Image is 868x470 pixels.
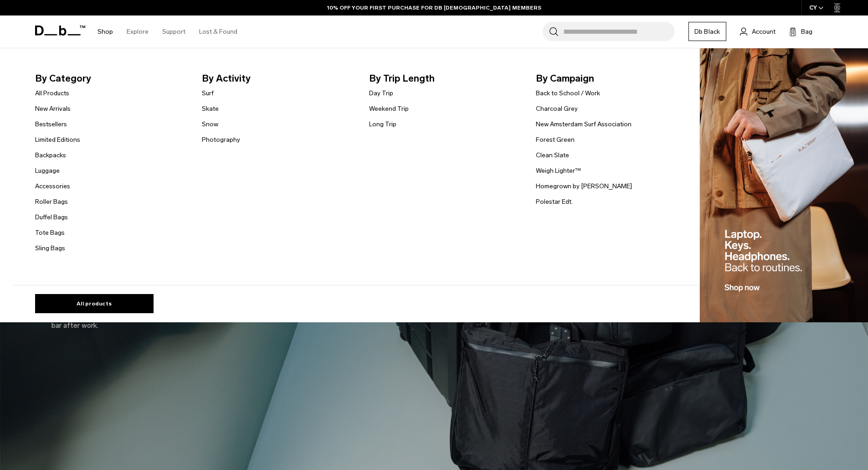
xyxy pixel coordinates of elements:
a: Homegrown by [PERSON_NAME] [536,181,632,191]
a: Surf [202,88,214,98]
a: Sling Bags [35,243,65,253]
a: Polestar Edt. [536,197,573,207]
button: Bag [789,26,812,37]
a: Skate [202,104,219,114]
a: Db Black [688,22,726,41]
span: Bag [801,27,812,36]
a: New Arrivals [35,104,71,114]
span: By Activity [202,71,354,86]
a: Photography [202,135,240,145]
a: All Products [35,88,69,98]
a: Tote Bags [35,228,65,238]
a: All products [35,294,154,313]
a: Backpacks [35,150,66,160]
a: Explore [127,15,149,48]
a: Roller Bags [35,197,68,207]
a: Day Trip [369,88,393,98]
a: Bestsellers [35,119,67,129]
span: By Campaign [536,71,688,86]
a: Clean Slate [536,150,569,160]
a: Shop [98,15,113,48]
a: Long Trip [369,119,396,129]
span: Account [752,27,776,36]
a: Accessories [35,181,70,191]
a: Account [740,26,776,37]
a: Charcoal Grey [536,104,578,114]
a: Weigh Lighter™ [536,166,581,176]
a: Duffel Bags [35,212,68,222]
a: Lost & Found [199,15,237,48]
a: Limited Editions [35,135,80,145]
a: Forest Green [536,135,575,145]
a: Snow [202,119,218,129]
a: Back to School / Work [536,88,600,98]
span: By Category [35,71,188,86]
nav: Main Navigation [91,15,244,48]
span: By Trip Length [369,71,522,86]
a: 10% OFF YOUR FIRST PURCHASE FOR DB [DEMOGRAPHIC_DATA] MEMBERS [327,4,541,12]
a: Weekend Trip [369,104,409,114]
a: New Amsterdam Surf Association [536,119,632,129]
a: Luggage [35,166,60,176]
a: Support [162,15,185,48]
